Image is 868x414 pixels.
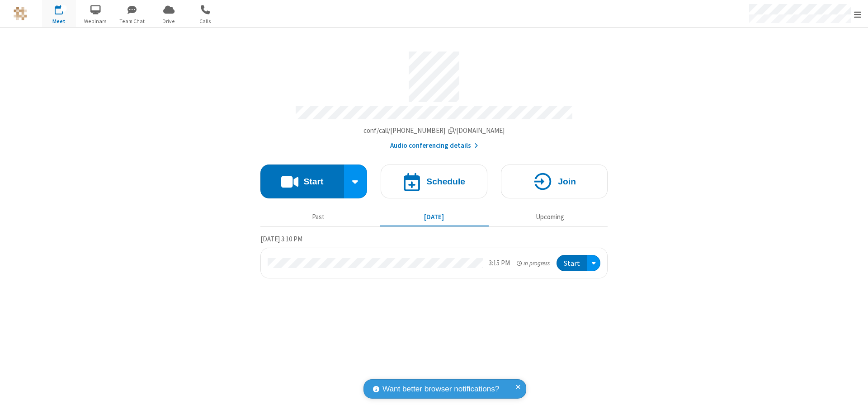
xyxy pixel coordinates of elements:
[363,126,505,135] span: Copy my meeting room link
[344,165,368,198] div: Start conference options
[587,255,600,272] div: Open menu
[260,235,302,243] span: [DATE] 3:10 PM
[390,141,478,151] button: Audio conferencing details
[264,208,373,226] button: Past
[382,383,499,395] span: Want better browser notifications?
[260,165,344,198] button: Start
[303,177,323,186] h4: Start
[489,258,510,268] div: 3:15 PM
[381,165,487,198] button: Schedule
[189,17,222,25] span: Calls
[501,165,608,198] button: Join
[260,234,608,279] section: Today's Meetings
[42,17,76,25] span: Meet
[517,259,550,268] em: in progress
[845,390,861,408] iframe: Chat
[558,177,576,186] h4: Join
[14,7,27,20] img: QA Selenium DO NOT DELETE OR CHANGE
[61,5,67,12] div: 1
[426,177,465,186] h4: Schedule
[152,17,186,25] span: Drive
[380,208,489,226] button: [DATE]
[557,255,587,272] button: Start
[363,126,505,136] button: Copy my meeting room linkCopy my meeting room link
[79,17,113,25] span: Webinars
[495,208,604,226] button: Upcoming
[260,45,608,151] section: Account details
[115,17,149,25] span: Team Chat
